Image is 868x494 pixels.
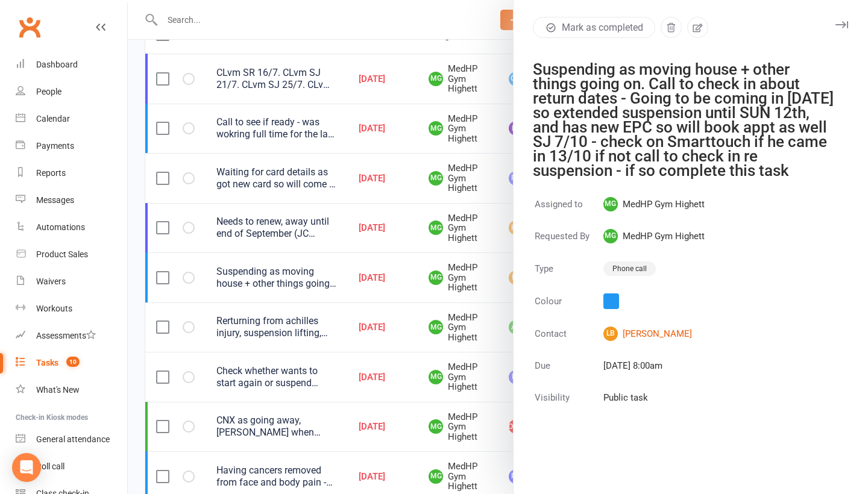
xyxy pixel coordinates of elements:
[66,357,80,367] span: 10
[534,326,602,357] td: Contact
[534,390,602,421] td: Visibility
[16,349,127,377] a: Tasks 10
[603,327,705,341] a: LB[PERSON_NAME]
[36,358,58,367] div: Tasks
[16,105,127,133] a: Calendar
[36,168,66,178] div: Reports
[36,60,78,69] div: Dashboard
[36,385,80,395] div: What's New
[16,295,127,322] a: Workouts
[603,390,705,421] td: Public task
[36,304,72,313] div: Workouts
[16,453,127,480] a: Roll call
[36,114,70,123] div: Calendar
[16,268,127,295] a: Waivers
[36,249,88,259] div: Product Sales
[534,196,602,227] td: Assigned to
[603,229,705,243] span: MedHP Gym Highett
[36,222,85,232] div: Automations
[16,78,127,105] a: People
[16,377,127,404] a: What's New
[36,461,64,471] div: Roll call
[603,229,618,243] span: MG
[36,277,66,286] div: Waivers
[603,197,705,211] span: MedHP Gym Highett
[603,261,656,276] div: Phone call
[16,426,127,453] a: General attendance kiosk mode
[36,87,61,96] div: People
[533,62,834,178] div: Suspending as moving house + other things going on. Call to check in about return dates - Going t...
[36,141,74,151] div: Payments
[534,293,602,325] td: Colour
[12,453,41,482] div: Open Intercom Messenger
[16,187,127,214] a: Messages
[14,12,45,42] a: Clubworx
[603,327,618,341] span: LB
[534,260,602,292] td: Type
[603,197,618,211] span: MG
[534,228,602,259] td: Requested By
[16,322,127,349] a: Assessments
[16,160,127,187] a: Reports
[36,434,110,444] div: General attendance
[534,358,602,389] td: Due
[36,331,96,340] div: Assessments
[533,17,655,38] button: Mark as completed
[603,358,705,389] td: [DATE] 8:00am
[16,241,127,268] a: Product Sales
[16,51,127,78] a: Dashboard
[16,133,127,160] a: Payments
[36,195,74,205] div: Messages
[16,214,127,241] a: Automations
